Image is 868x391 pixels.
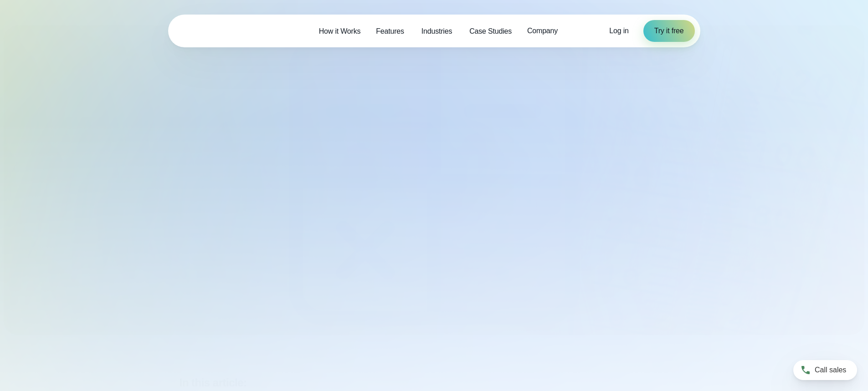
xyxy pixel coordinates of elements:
a: Case Studies [462,22,519,41]
span: Features [376,26,404,37]
a: Log in [609,25,628,36]
span: Company [527,25,558,36]
span: Log in [609,27,628,35]
span: How it Works [319,26,361,37]
span: Case Studies [469,26,512,37]
span: Try it free [654,25,684,36]
span: Industries [421,26,452,37]
a: How it Works [311,22,369,41]
span: Call sales [815,365,846,376]
a: Call sales [793,360,857,380]
a: Try it free [643,20,695,42]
